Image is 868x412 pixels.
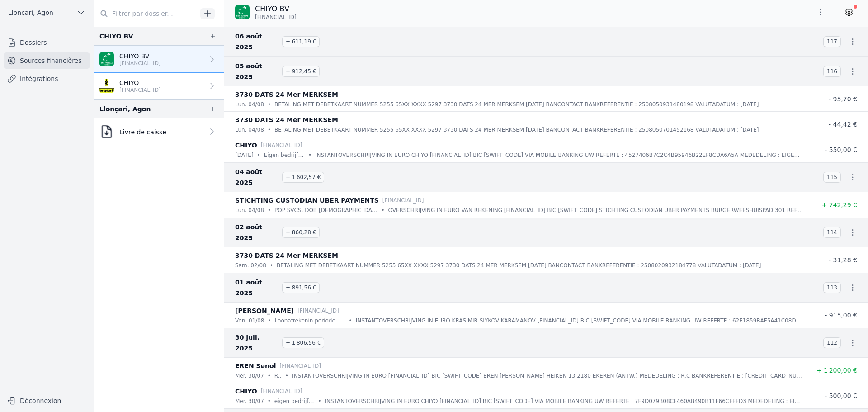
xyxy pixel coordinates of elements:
[823,172,841,183] span: 115
[235,89,338,100] p: 3730 DATS 24 Mer MERKSEM
[119,78,161,87] p: CHIYO
[94,118,224,145] a: Livre de caisse
[268,125,271,134] div: •
[94,73,224,99] a: CHIYO [FINANCIAL_ID]
[255,4,297,14] p: CHIYO BV
[275,316,345,325] p: Loonafrekenin periode van [DATE]-[DATE]([DATE])
[235,125,264,134] p: lun. 04/08
[235,397,264,406] p: mer. 30/07
[4,52,90,69] a: Sources financières
[823,227,841,238] span: 114
[274,125,759,134] p: BETALING MET DEBETKAART NUMMER 5255 65XX XXXX 5297 3730 DATS 24 MER MERKSEM [DATE] BANCONTACT BAN...
[235,100,264,109] p: lun. 04/08
[119,60,161,67] p: [FINANCIAL_ID]
[282,66,320,77] span: + 912,45 €
[257,151,260,160] div: •
[823,337,841,348] span: 112
[318,397,321,406] div: •
[292,371,803,380] p: INSTANTOVERSCHRIJVING IN EURO [FINANCIAL_ID] BIC [SWIFT_CODE] EREN [PERSON_NAME] HEIKEN 13 2180 E...
[274,100,759,109] p: BETALING MET DEBETKAART NUMMER 5255 65XX XXXX 5297 3730 DATS 24 MER MERKSEM [DATE] BANCONTACT BAN...
[94,46,224,73] a: CHIYO BV [FINANCIAL_ID]
[94,5,197,22] input: Filtrer par dossier...
[277,261,761,270] p: BETALING MET DEBETKAART NUMMER 5255 65XX XXXX 5297 3730 DATS 24 MER MERKSEM [DATE] BANCONTACT BAN...
[825,392,857,399] span: - 500,00 €
[382,196,424,205] p: [FINANCIAL_ID]
[325,397,803,406] p: INSTANTOVERSCHRIJVING IN EURO CHIYO [FINANCIAL_ID] BIC [SWIFT_CODE] VIA MOBILE BANKING UW REFERTE...
[235,5,250,19] img: BNP_BE_BUSINESS_GEBABEBB.png
[388,206,803,215] p: OVERSCHRIJVING IN EURO VAN REKENING [FINANCIAL_ID] BIC [SWIFT_CODE] STICHTING CUSTODIAN UBER PAYM...
[235,261,266,270] p: sam. 02/08
[268,206,271,215] div: •
[99,79,114,93] img: EUROPA_BANK_EURBBE99XXX.png
[235,386,257,397] p: CHIYO
[308,151,311,160] div: •
[823,282,841,293] span: 113
[825,312,857,319] span: - 915,00 €
[4,393,90,408] button: Déconnexion
[821,201,857,208] span: + 742,29 €
[315,151,803,160] p: INSTANTOVERSCHRIJVING IN EURO CHIYO [FINANCIAL_ID] BIC [SWIFT_CODE] VIA MOBILE BANKING UW REFERTE...
[255,14,297,21] span: [FINANCIAL_ID]
[235,332,278,354] span: 30 juil. 2025
[816,367,857,374] span: + 1 200,00 €
[119,128,166,137] p: Livre de caisse
[99,124,114,139] img: document-arrow-down.png
[823,36,841,47] span: 117
[235,316,264,325] p: ven. 01/08
[235,31,278,52] span: 06 août 2025
[264,151,305,160] p: Eigen bedrijf rekening
[825,146,857,153] span: - 550,00 €
[282,227,320,238] span: + 860,28 €
[356,316,803,325] p: INSTANTOVERSCHRIJVING IN EURO KRASIMIR SIYKOV KARAMANOV [FINANCIAL_ID] BIC [SWIFT_CODE] VIA MOBIL...
[274,206,377,215] p: POP SVCS, DOB [DEMOGRAPHIC_DATA], [DEMOGRAPHIC_DATA] - [DEMOGRAPHIC_DATA]
[99,104,151,114] div: Llonçari, Agon
[4,71,90,87] a: Intégrations
[268,397,271,406] div: •
[235,140,257,151] p: CHIYO
[235,114,338,125] p: 3730 DATS 24 Mer MERKSEM
[4,5,90,20] button: Llonçari, Agon
[282,282,320,293] span: + 891,56 €
[282,172,324,183] span: + 1 602,57 €
[279,361,321,370] p: [FINANCIAL_ID]
[235,222,278,243] span: 02 août 2025
[119,86,161,94] p: [FINANCIAL_ID]
[99,52,114,66] img: BNP_BE_BUSINESS_GEBABEBB.png
[8,8,53,17] span: Llonçari, Agon
[235,250,338,261] p: 3730 DATS 24 Mer MERKSEM
[349,316,352,325] div: •
[282,337,324,348] span: + 1 806,56 €
[119,52,161,61] p: CHIYO BV
[261,387,302,396] p: [FINANCIAL_ID]
[235,277,278,298] span: 01 août 2025
[297,306,339,315] p: [FINANCIAL_ID]
[381,206,384,215] div: •
[235,360,276,371] p: EREN Senol
[268,100,271,109] div: •
[235,61,278,82] span: 05 août 2025
[235,206,264,215] p: lun. 04/08
[261,141,302,150] p: [FINANCIAL_ID]
[823,66,841,77] span: 116
[99,31,133,42] div: CHIYO BV
[268,316,271,325] div: •
[235,371,264,380] p: mer. 30/07
[285,371,288,380] div: •
[274,397,315,406] p: eigen bedrijf rekening
[235,151,254,160] p: [DATE]
[268,371,271,380] div: •
[4,34,90,51] a: Dossiers
[235,166,278,188] span: 04 août 2025
[274,371,282,380] p: R.c
[829,95,857,103] span: - 95,70 €
[282,36,320,47] span: + 611,19 €
[829,256,857,264] span: - 31,28 €
[235,195,379,206] p: STICHTING CUSTODIAN UBER PAYMENTS
[829,121,857,128] span: - 44,42 €
[235,305,294,316] p: [PERSON_NAME]
[270,261,273,270] div: •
